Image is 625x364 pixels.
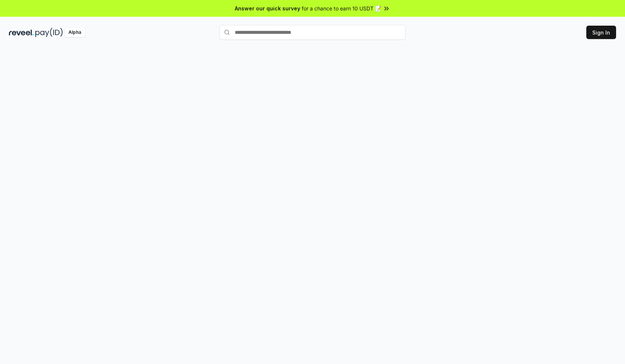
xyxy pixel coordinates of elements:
[302,4,381,12] span: for a chance to earn 10 USDT 📝
[64,28,85,37] div: Alpha
[35,28,63,37] img: pay_id
[586,26,616,39] button: Sign In
[235,4,300,12] span: Answer our quick survey
[9,28,34,37] img: reveel_dark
